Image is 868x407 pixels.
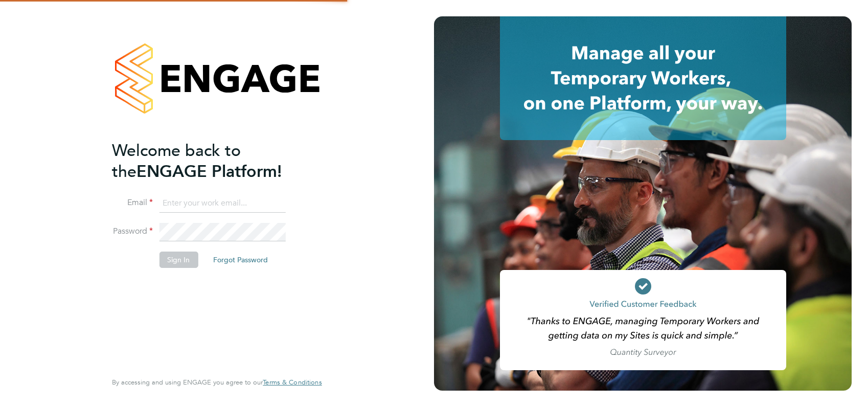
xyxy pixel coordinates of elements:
[263,378,322,387] a: Terms & Conditions
[159,252,198,268] button: Sign In
[112,197,153,208] label: Email
[112,141,241,182] span: Welcome back to the
[112,140,311,182] h2: ENGAGE Platform!
[112,378,322,387] span: By accessing and using ENGAGE you agree to our
[263,378,322,387] span: Terms & Conditions
[159,194,285,213] input: Enter your work email...
[112,226,153,237] label: Password
[205,252,276,268] button: Forgot Password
